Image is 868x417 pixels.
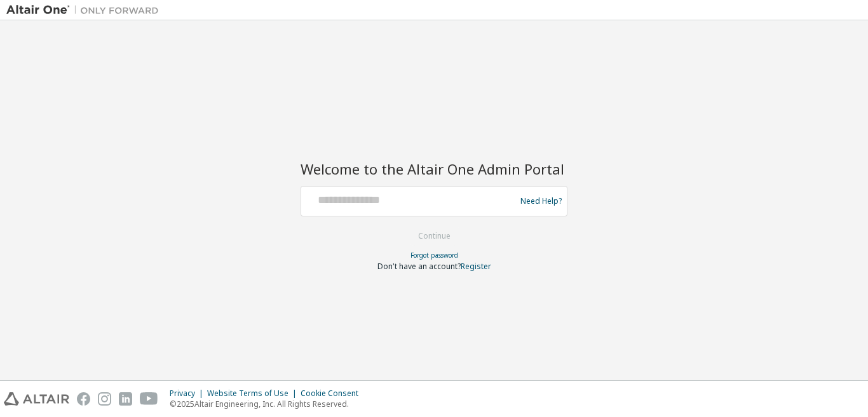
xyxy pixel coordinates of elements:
[77,392,90,406] img: facebook.svg
[170,388,207,399] div: Privacy
[410,251,458,260] a: Forgot password
[170,399,366,409] p: © 2025 Altair Engineering, Inc. All Rights Reserved.
[4,392,69,406] img: altair_logo.svg
[140,392,158,406] img: youtube.svg
[461,261,491,272] a: Register
[6,4,165,17] img: Altair One
[98,392,111,406] img: instagram.svg
[301,160,567,178] h2: Welcome to the Altair One Admin Portal
[119,392,132,406] img: linkedin.svg
[377,261,461,272] span: Don't have an account?
[301,388,366,399] div: Cookie Consent
[207,388,301,399] div: Website Terms of Use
